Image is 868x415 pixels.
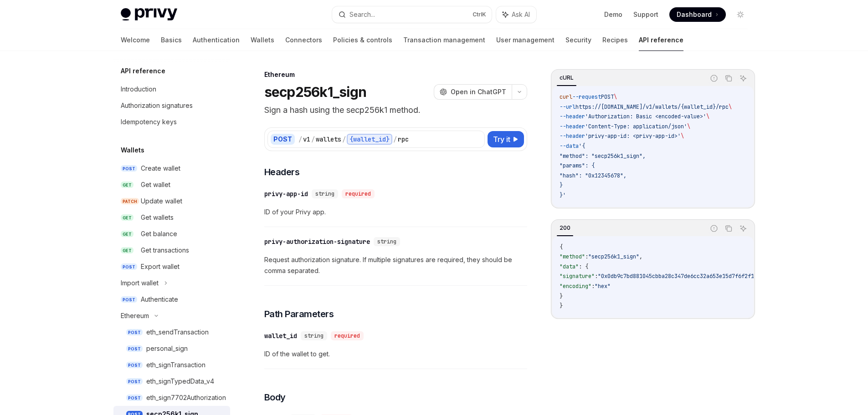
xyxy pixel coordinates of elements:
span: \ [706,113,709,120]
a: Recipes [602,29,628,51]
button: Report incorrect code [708,223,720,234]
a: Basics [161,29,182,51]
a: Demo [604,10,622,19]
span: POST [121,165,137,172]
a: POSTeth_signTransaction [113,357,230,373]
span: string [304,332,324,339]
div: wallets [316,135,341,144]
div: eth_sendTransaction [146,327,209,338]
div: privy-app-id [264,189,308,198]
span: Headers [264,166,300,178]
span: "encoding" [560,283,591,290]
span: : [595,273,598,280]
h5: Wallets [121,145,144,156]
button: Ask AI [737,72,749,84]
a: GETGet transactions [113,242,230,258]
h5: API reference [121,66,165,76]
span: GET [121,247,134,254]
span: 'Authorization: Basic <encoded-value>' [585,113,706,120]
a: Wallets [251,29,274,51]
span: --header [560,113,585,120]
span: }' [560,192,566,199]
button: Ask AI [737,223,749,234]
div: Export wallet [141,261,180,272]
span: PATCH [121,198,139,205]
a: Authorization signatures [113,97,230,114]
span: : [591,283,595,290]
span: https://[DOMAIN_NAME]/v1/wallets/{wallet_id}/rpc [575,103,729,111]
a: Connectors [285,29,322,51]
span: POST [126,362,143,369]
a: POSTpersonal_sign [113,340,230,357]
a: Security [565,29,591,51]
span: "secp256k1_sign" [588,253,639,260]
a: POSTeth_signTypedData_v4 [113,373,230,390]
a: GETGet wallets [113,209,230,226]
span: POST [126,395,143,401]
div: Create wallet [141,163,180,174]
span: POST [601,93,614,101]
a: Dashboard [669,7,726,22]
span: Ask AI [512,10,530,19]
span: --data [560,142,579,150]
a: POSTExport wallet [113,258,230,275]
span: Request authorization signature. If multiple signatures are required, they should be comma separa... [264,254,527,276]
div: Search... [349,9,375,20]
div: Get transactions [141,245,189,256]
span: Ctrl K [473,11,486,18]
a: User management [496,29,555,51]
span: Try it [493,134,510,145]
div: / [298,135,302,144]
div: cURL [557,72,576,83]
span: "signature" [560,273,595,280]
a: Idempotency keys [113,114,230,130]
div: Authenticate [141,294,178,305]
span: Dashboard [677,10,712,19]
button: Open in ChatGPT [434,84,512,100]
a: Welcome [121,29,150,51]
span: "params": { [560,162,595,169]
h1: secp256k1_sign [264,84,367,100]
span: POST [126,345,143,352]
span: { [560,243,563,251]
span: "data" [560,263,579,270]
div: Introduction [121,84,156,95]
div: {wallet_id} [347,134,392,145]
div: Get wallets [141,212,174,223]
button: Copy the contents from the code block [723,72,734,84]
span: 'Content-Type: application/json' [585,123,687,130]
span: GET [121,182,134,188]
div: personal_sign [146,343,188,354]
button: Copy the contents from the code block [723,223,734,234]
div: / [342,135,346,144]
span: POST [126,329,143,336]
span: --header [560,132,585,140]
div: Import wallet [121,278,159,288]
span: --header [560,123,585,130]
span: string [377,238,396,245]
span: \ [687,123,690,130]
span: Body [264,391,286,404]
div: Ethereum [264,70,527,79]
span: \ [729,103,732,111]
span: : { [579,263,588,270]
span: POST [126,378,143,385]
button: Report incorrect code [708,72,720,84]
span: } [560,182,563,189]
a: Transaction management [403,29,485,51]
span: GET [121,214,134,221]
span: , [639,253,642,260]
button: Toggle dark mode [733,7,748,22]
span: } [560,302,563,309]
span: \ [681,132,684,140]
span: 'privy-app-id: <privy-app-id>' [585,132,681,140]
a: Policies & controls [333,29,392,51]
span: curl [560,93,572,101]
a: POSTCreate wallet [113,160,230,177]
img: light logo [121,8,177,21]
span: string [315,190,334,197]
a: Introduction [113,81,230,97]
span: "hex" [595,283,611,290]
div: Idempotency keys [121,116,177,127]
div: Update wallet [141,196,182,207]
